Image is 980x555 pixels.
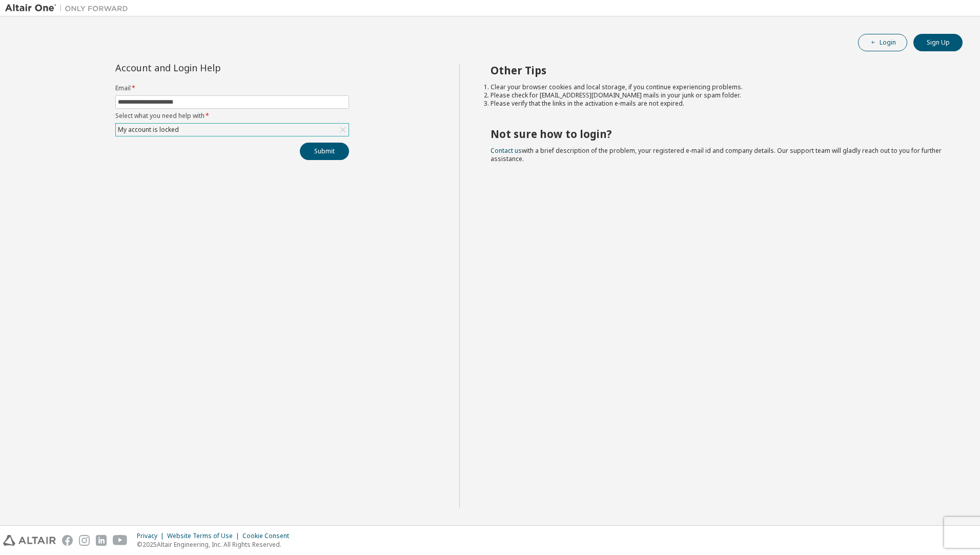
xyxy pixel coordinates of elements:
[116,124,180,135] div: My account is locked
[491,146,522,155] a: Contact us
[96,535,107,546] img: linkedin.svg
[62,535,73,546] img: facebook.svg
[300,143,349,160] button: Submit
[491,100,945,108] li: Please verify that the links in the activation e-mails are not expired.
[115,64,302,72] div: Account and Login Help
[137,540,295,549] p: © 2025 Altair Engineering, Inc. All Rights Reserved.
[113,535,128,546] img: youtube.svg
[115,84,349,92] label: Email
[5,3,133,13] img: Altair One
[79,535,90,546] img: instagram.svg
[491,64,945,77] h2: Other Tips
[491,146,942,163] span: with a brief description of the problem, your registered e-mail id and company details. Our suppo...
[913,34,963,51] button: Sign Up
[491,91,945,100] li: Please check for [EMAIL_ADDRESS][DOMAIN_NAME] mails in your junk or spam folder.
[167,532,242,540] div: Website Terms of Use
[116,124,349,136] div: My account is locked
[3,535,56,546] img: altair_logo.svg
[491,127,945,141] h2: Not sure how to login?
[858,34,907,51] button: Login
[115,112,349,120] label: Select what you need help with
[491,83,945,91] li: Clear your browser cookies and local storage, if you continue experiencing problems.
[242,532,295,540] div: Cookie Consent
[137,532,167,540] div: Privacy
